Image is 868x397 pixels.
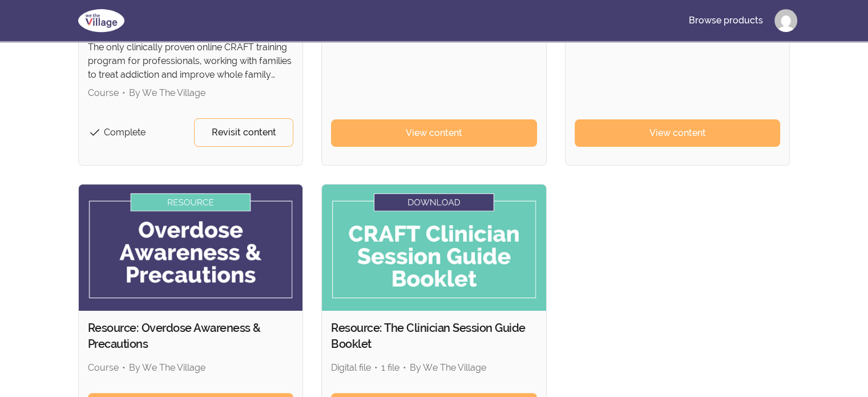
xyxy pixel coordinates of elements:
[212,126,276,139] span: Revisit content
[406,126,462,140] span: View content
[680,7,797,34] nav: Main
[88,41,294,82] p: The only clinically proven online CRAFT training program for professionals, working with families...
[122,362,126,373] span: •
[680,7,772,34] a: Browse products
[79,185,303,311] img: Product image for Resource: Overdose Awareness & Precautions
[331,320,537,352] h2: Resource: The Clinician Session Guide Booklet
[104,127,146,138] span: Complete
[88,87,119,98] span: Course
[649,126,706,140] span: View content
[374,362,378,373] span: •
[88,362,119,373] span: Course
[331,119,537,147] a: View content
[129,362,205,373] span: By We The Village
[410,362,486,373] span: By We The Village
[194,118,293,147] a: Revisit content
[331,362,371,373] span: Digital file
[122,87,126,98] span: •
[129,87,205,98] span: By We The Village
[575,119,781,147] a: View content
[774,9,797,32] img: Profile image for Azaria Davis
[322,185,546,311] img: Product image for Resource: The Clinician Session Guide Booklet
[381,362,399,373] span: 1 file
[403,362,406,373] span: •
[88,126,102,139] span: check
[88,320,294,352] h2: Resource: Overdose Awareness & Precautions
[71,7,131,34] img: We The Village logo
